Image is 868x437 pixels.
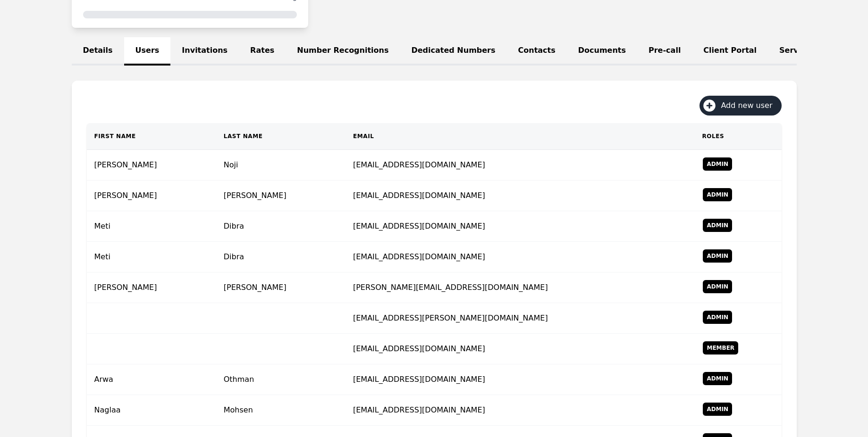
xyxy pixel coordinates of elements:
[703,249,732,263] span: Admin
[346,303,694,334] td: [EMAIL_ADDRESS][PERSON_NAME][DOMAIN_NAME]
[346,334,694,364] td: [EMAIL_ADDRESS][DOMAIN_NAME]
[694,123,781,150] th: Roles
[72,37,124,66] a: Details
[637,37,692,66] a: Pre-call
[216,181,346,211] td: [PERSON_NAME]
[216,242,346,272] td: Dibra
[768,37,847,66] a: Service Lines
[346,150,694,181] td: [EMAIL_ADDRESS][DOMAIN_NAME]
[216,272,346,303] td: [PERSON_NAME]
[703,311,732,324] span: Admin
[703,280,732,293] span: Admin
[216,395,346,426] td: Mohsen
[87,123,216,150] th: First Name
[87,395,216,426] td: Naglaa
[170,37,239,66] a: Invitations
[346,272,694,303] td: [PERSON_NAME][EMAIL_ADDRESS][DOMAIN_NAME]
[703,219,732,232] span: Admin
[216,150,346,181] td: Noji
[692,37,768,66] a: Client Portal
[400,37,506,66] a: Dedicated Numbers
[87,364,216,395] td: Arwa
[87,150,216,181] td: [PERSON_NAME]
[216,123,346,150] th: Last Name
[346,181,694,211] td: [EMAIL_ADDRESS][DOMAIN_NAME]
[346,211,694,242] td: [EMAIL_ADDRESS][DOMAIN_NAME]
[703,157,732,171] span: Admin
[346,242,694,272] td: [EMAIL_ADDRESS][DOMAIN_NAME]
[703,372,732,385] span: Admin
[346,364,694,395] td: [EMAIL_ADDRESS][DOMAIN_NAME]
[87,211,216,242] td: Meti
[216,364,346,395] td: Othman
[703,403,732,416] span: Admin
[507,37,567,66] a: Contacts
[703,341,738,355] span: Member
[703,188,732,201] span: Admin
[721,100,779,111] span: Add new user
[87,242,216,272] td: Meti
[567,37,637,66] a: Documents
[346,395,694,426] td: [EMAIL_ADDRESS][DOMAIN_NAME]
[699,96,781,115] button: Add new user
[87,272,216,303] td: [PERSON_NAME]
[239,37,286,66] a: Rates
[87,181,216,211] td: [PERSON_NAME]
[286,37,400,66] a: Number Recognitions
[216,211,346,242] td: Dibra
[346,123,694,150] th: Email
